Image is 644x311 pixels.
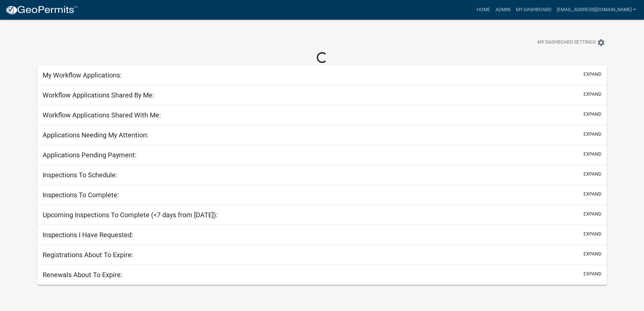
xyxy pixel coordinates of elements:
[538,39,596,47] span: My Dashboard Settings
[554,3,639,16] a: [EMAIL_ADDRESS][DOMAIN_NAME]
[43,211,218,219] h5: Upcoming Inspections To Complete (<7 days from [DATE]):
[583,131,601,138] button: expand
[43,171,117,179] h5: Inspections To Schedule:
[597,39,605,47] i: settings
[43,71,122,79] h5: My Workflow Applications:
[583,151,601,158] button: expand
[583,250,601,258] button: expand
[43,271,122,279] h5: Renewals About To Expire:
[532,36,611,49] button: My Dashboard Settingssettings
[583,71,601,78] button: expand
[583,210,601,218] button: expand
[583,230,601,238] button: expand
[583,191,601,198] button: expand
[43,111,161,119] h5: Workflow Applications Shared With Me:
[43,91,154,99] h5: Workflow Applications Shared By Me:
[583,270,601,277] button: expand
[43,191,119,199] h5: Inspections To Complete:
[43,151,137,159] h5: Applications Pending Payment:
[583,111,601,118] button: expand
[493,3,513,16] a: Admin
[583,171,601,178] button: expand
[474,3,493,16] a: Home
[43,231,133,239] h5: Inspections I Have Requested:
[43,251,133,259] h5: Registrations About To Expire:
[583,91,601,98] button: expand
[513,3,554,16] a: My Dashboard
[43,131,148,139] h5: Applications Needing My Attention:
